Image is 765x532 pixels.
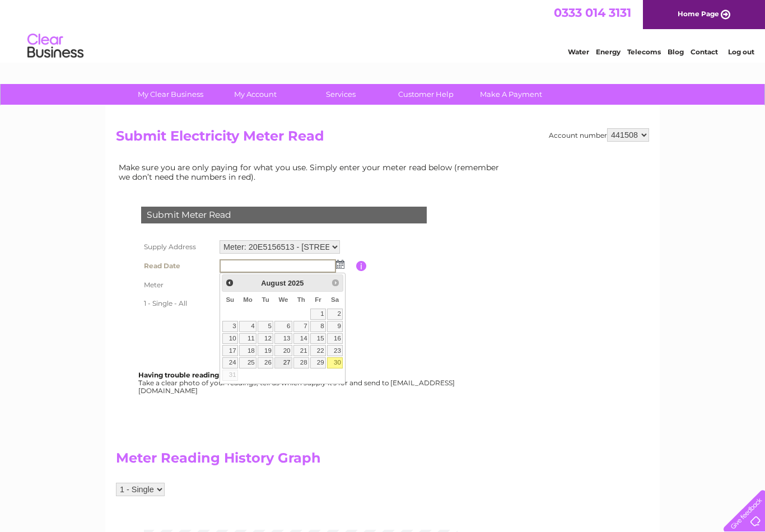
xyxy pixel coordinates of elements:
span: Tuesday [262,296,269,303]
a: 10 [222,333,238,344]
th: Meter [138,276,217,295]
a: 12 [258,333,273,344]
div: Take a clear photo of your readings, tell us which supply it's for and send to [EMAIL_ADDRESS][DO... [138,371,456,394]
img: logo.png [27,29,84,63]
a: Blog [668,48,684,56]
a: 3 [222,321,238,332]
a: 7 [293,321,309,332]
a: 24 [222,357,238,368]
span: 2025 [288,279,304,287]
input: Information [356,261,367,271]
th: Read Date [138,256,217,276]
td: Make sure you are only paying for what you use. Simply enter your meter read below (remember we d... [116,160,508,184]
span: Monday [243,296,253,303]
a: 21 [293,345,309,356]
a: Prev [223,276,236,289]
a: 15 [310,333,326,344]
a: 14 [293,333,309,344]
a: Telecoms [627,48,661,56]
img: ... [336,260,344,269]
h2: Submit Electricity Meter Read [116,128,649,150]
a: 30 [327,357,343,368]
span: Prev [225,278,234,287]
span: Saturday [331,296,339,303]
b: Having trouble reading your meter? [138,371,264,379]
span: Friday [315,296,321,303]
div: Account number [549,128,649,142]
a: 4 [239,321,256,332]
a: 13 [274,333,292,344]
a: Make A Payment [465,84,557,105]
a: 2 [327,309,343,320]
a: 17 [222,345,238,356]
a: 19 [258,345,273,356]
th: Supply Address [138,237,217,256]
a: My Clear Business [124,84,217,105]
a: 18 [239,345,256,356]
a: 29 [310,357,326,368]
a: Log out [728,48,754,56]
a: Contact [691,48,718,56]
a: 16 [327,333,343,344]
a: Customer Help [380,84,472,105]
a: 5 [258,321,273,332]
a: 26 [258,357,273,368]
a: 0333 014 3131 [554,6,631,20]
th: 1 - Single - All [138,295,217,312]
span: August [261,279,286,287]
h2: Meter Reading History Graph [116,450,508,472]
div: Clear Business is a trading name of Verastar Limited (registered in [GEOGRAPHIC_DATA] No. 3667643... [119,6,648,54]
a: Energy [596,48,621,56]
a: 20 [274,345,292,356]
a: 22 [310,345,326,356]
a: My Account [209,84,302,105]
td: Are you sure the read you have entered is correct? [217,312,356,334]
a: 11 [239,333,256,344]
a: 8 [310,321,326,332]
a: Water [568,48,589,56]
a: 9 [327,321,343,332]
a: 27 [274,357,292,368]
span: Wednesday [278,296,288,303]
a: 23 [327,345,343,356]
a: 25 [239,357,256,368]
a: 6 [274,321,292,332]
div: Submit Meter Read [141,207,427,223]
a: 28 [293,357,309,368]
span: Thursday [297,296,305,303]
a: Services [295,84,387,105]
span: Sunday [226,296,234,303]
a: 1 [310,309,326,320]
